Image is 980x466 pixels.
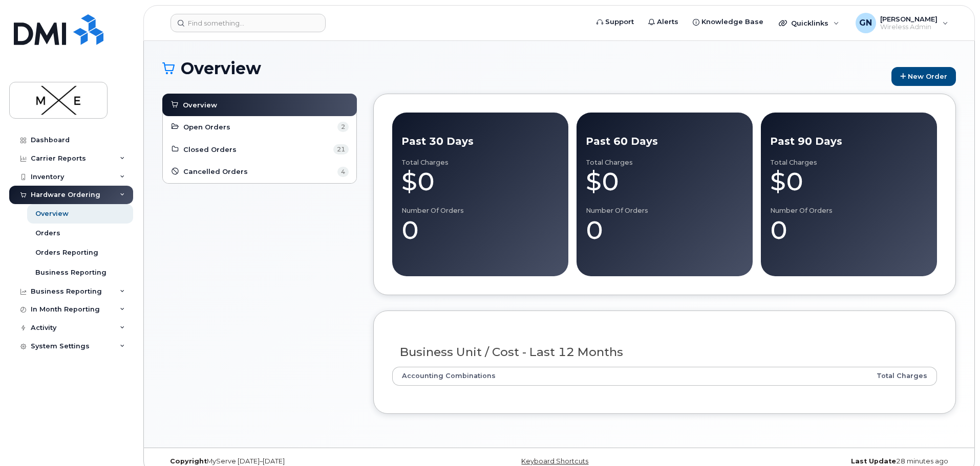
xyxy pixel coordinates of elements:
div: 0 [770,215,928,246]
div: Number of Orders [770,207,928,215]
span: Closed Orders [183,145,237,154]
span: Open Orders [183,122,230,132]
div: 28 minutes ago [691,457,956,465]
a: Overview [170,99,349,111]
span: Overview [183,100,217,110]
a: Cancelled Orders 4 [171,166,349,178]
strong: Copyright [170,457,207,465]
div: $0 [770,166,928,197]
strong: Last Update [851,457,896,465]
span: 21 [333,144,349,154]
div: Number of Orders [401,207,559,215]
h1: Overview [162,59,886,77]
a: Open Orders 2 [171,121,349,133]
div: $0 [586,166,743,197]
div: 0 [586,215,743,246]
a: New Order [891,67,956,86]
h3: Business Unit / Cost - Last 12 Months [400,346,930,359]
a: Keyboard Shortcuts [521,457,588,465]
a: Closed Orders 21 [171,143,349,156]
div: Past 30 Days [401,134,559,149]
div: 0 [401,215,559,246]
div: Number of Orders [586,207,743,215]
th: Total Charges [729,367,937,385]
div: Past 60 Days [586,134,743,149]
span: 4 [337,167,349,177]
div: MyServe [DATE]–[DATE] [162,457,427,465]
th: Accounting Combinations [392,367,729,385]
div: Total Charges [770,159,928,167]
span: Cancelled Orders [183,167,248,176]
div: Past 90 Days [770,134,928,149]
span: 2 [337,122,349,132]
div: Total Charges [401,159,559,167]
div: Total Charges [586,159,743,167]
div: $0 [401,166,559,197]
